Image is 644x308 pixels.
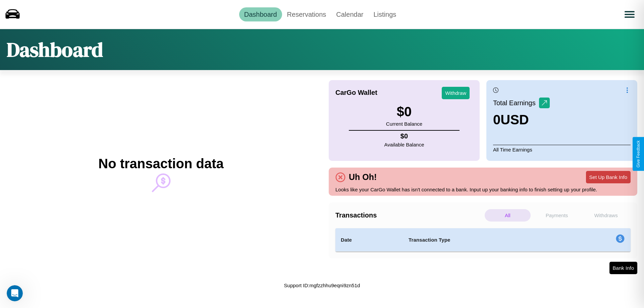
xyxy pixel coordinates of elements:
[7,285,23,301] iframe: Intercom live chat
[284,281,360,290] p: Support ID: mgfzzhhu9eqni9zn51d
[493,145,631,154] p: All Time Earnings
[331,7,368,21] a: Calendar
[239,7,282,21] a: Dashboard
[345,172,380,182] h4: Uh Oh!
[335,185,631,194] p: Looks like your CarGo Wallet has isn't connected to a bank. Input up your banking info to finish ...
[98,156,223,171] h2: No transaction data
[442,87,470,99] button: Withdraw
[386,119,422,128] p: Current Balance
[384,132,424,140] h4: $ 0
[409,236,561,244] h4: Transaction Type
[609,262,637,274] button: Bank Info
[583,209,629,222] p: Withdraws
[335,228,631,252] table: simple table
[485,209,531,222] p: All
[341,236,398,244] h4: Date
[636,140,641,168] div: Give Feedback
[384,140,424,149] p: Available Balance
[534,209,580,222] p: Payments
[586,171,631,183] button: Set Up Bank Info
[335,89,377,97] h4: CarGo Wallet
[493,97,539,109] p: Total Earnings
[282,7,331,21] a: Reservations
[335,211,483,219] h4: Transactions
[368,7,401,21] a: Listings
[493,112,550,127] h3: 0 USD
[620,5,639,24] button: Open menu
[7,36,103,63] h1: Dashboard
[386,104,422,119] h3: $ 0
